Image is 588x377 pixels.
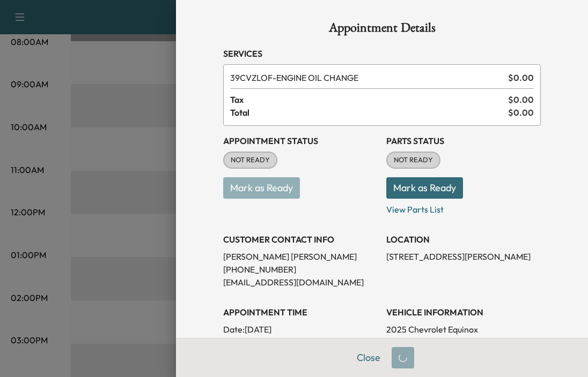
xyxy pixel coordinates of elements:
[223,336,378,349] p: Arrival Window:
[508,106,534,119] span: $ 0.00
[230,71,504,84] span: ENGINE OIL CHANGE
[223,250,378,263] p: [PERSON_NAME] [PERSON_NAME]
[508,71,534,84] span: $ 0.00
[386,177,463,199] button: Mark as Ready
[386,336,541,349] p: [US_VEHICLE_IDENTIFICATION_NUMBER]
[386,306,541,319] h3: VEHICLE INFORMATION
[224,155,276,165] span: NOT READY
[223,21,541,39] h1: Appointment Details
[230,106,508,119] span: Total
[386,233,541,246] h3: LOCATION
[223,134,378,147] h3: Appointment Status
[508,93,534,106] span: $ 0.00
[223,47,541,60] h3: Services
[223,263,378,276] p: [PHONE_NUMBER]
[386,134,541,147] h3: Parts Status
[387,155,439,165] span: NOT READY
[386,250,541,263] p: [STREET_ADDRESS][PERSON_NAME]
[223,306,378,319] h3: APPOINTMENT TIME
[288,336,365,349] span: 6:00 AM - 10:00 AM
[223,233,378,246] h3: CUSTOMER CONTACT INFO
[386,323,541,336] p: 2025 Chevrolet Equinox
[386,199,541,216] p: View Parts List
[223,276,378,289] p: [EMAIL_ADDRESS][DOMAIN_NAME]
[350,347,387,368] button: Close
[230,93,508,106] span: Tax
[223,323,378,336] p: Date: [DATE]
